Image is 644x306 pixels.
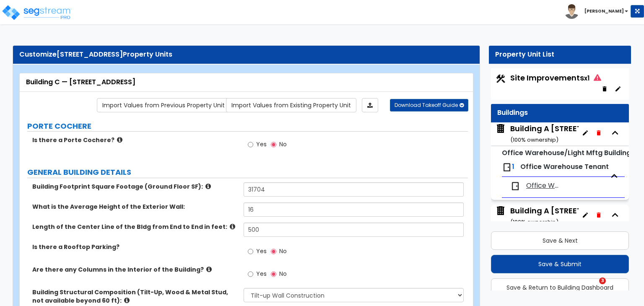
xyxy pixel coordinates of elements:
[582,277,602,298] iframe: Intercom live chat
[97,98,230,112] a: Import the dynamic attribute values from previous properties.
[510,73,601,83] span: Site Improvements
[271,247,276,256] input: No
[117,137,122,143] i: click for more info!
[495,205,506,216] img: building.svg
[491,255,629,273] button: Save & Submit
[248,247,253,256] input: Yes
[510,205,626,227] div: Building A [STREET_ADDRESS]
[19,50,473,60] div: Customize Property Units
[512,162,514,171] span: 1
[510,136,558,144] small: ( 100 % ownership)
[502,162,512,172] img: door.png
[495,123,506,134] img: building.svg
[279,270,287,278] span: No
[495,205,579,227] span: Building A 6210-6248 Westline Drive
[599,277,606,284] span: 3
[502,148,631,158] small: Office Warehouse/Light Mftg Building
[510,218,558,226] small: ( 100 % ownership)
[32,223,237,231] label: Length of the Center Line of the Bldg from End to End in feet:
[584,74,589,83] small: x1
[271,270,276,279] input: No
[395,101,458,109] span: Download Takeoff Guide
[248,270,253,279] input: Yes
[495,50,625,60] div: Property Unit List
[230,223,235,230] i: click for more info!
[491,278,629,297] button: Save & Return to Building Dashboard
[32,202,237,211] label: What is the Average Height of the Exterior Wall:
[226,98,356,112] a: Import the dynamic attribute values from existing properties.
[526,181,562,191] span: Office Warehouse Tenant
[124,297,130,303] i: click for more info!
[495,123,579,145] span: Building A 6210-6248 Westline Drive
[27,121,468,132] label: PORTE COCHERE
[32,265,237,274] label: Are there any Columns in the Interior of the Building?
[510,181,520,191] img: door.png
[256,247,267,255] span: Yes
[564,4,579,19] img: avatar.png
[491,231,629,250] button: Save & Next
[206,266,212,272] i: click for more info!
[32,288,237,305] label: Building Structural Composition (Tilt-Up, Wood & Metal Stud, not available beyond 60 ft):
[279,140,287,148] span: No
[57,49,123,59] span: [STREET_ADDRESS]
[520,162,609,171] span: Office Warehouse Tenant
[27,167,468,178] label: GENERAL BUILDING DETAILS
[32,243,237,251] label: Is there a Rooftop Parking?
[1,4,73,21] img: logo_pro_r.png
[390,99,468,112] button: Download Takeoff Guide
[248,140,253,149] input: Yes
[497,108,623,118] div: Buildings
[256,270,267,278] span: Yes
[279,247,287,255] span: No
[510,123,626,145] div: Building A [STREET_ADDRESS]
[495,73,506,84] img: Construction.png
[32,136,237,144] label: Is there a Porte Cochere?
[584,8,624,14] b: [PERSON_NAME]
[205,183,211,189] i: click for more info!
[362,98,378,112] a: Import the dynamic attributes value through Excel sheet
[271,140,276,149] input: No
[256,140,267,148] span: Yes
[26,78,467,87] div: Building C — [STREET_ADDRESS]
[32,182,237,191] label: Building Footprint Square Footage (Ground Floor SF):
